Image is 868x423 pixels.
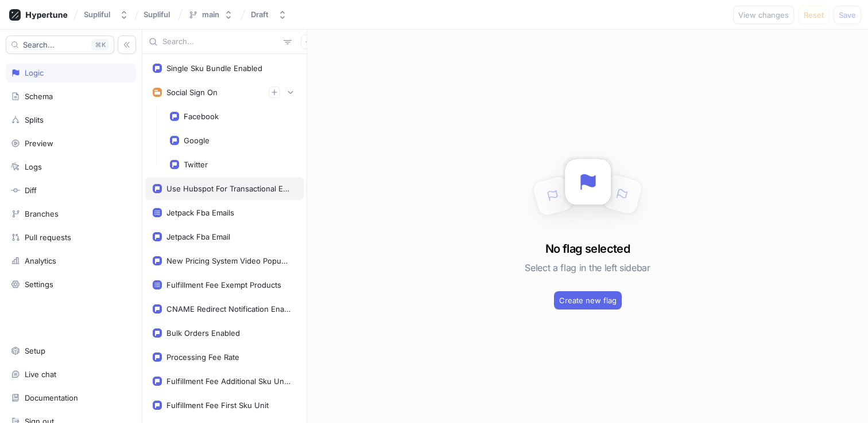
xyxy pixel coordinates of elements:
span: Save [839,11,856,18]
input: Search... [162,36,279,48]
div: main [202,10,219,19]
div: Google [184,136,210,145]
div: Logs [25,162,42,171]
div: Single Sku Bundle Enabled [166,64,262,73]
div: Logic [25,68,44,77]
div: Facebook [184,112,219,121]
div: Diff [25,186,37,195]
div: Preview [25,139,53,148]
button: View changes [733,6,794,24]
button: Search...K [6,36,114,54]
button: Create new flag [554,291,622,310]
div: Supliful [84,10,110,19]
h5: Select a flag in the left sidebar [525,257,650,278]
button: Supliful [79,5,133,24]
div: New Pricing System Video Popup Enabled [166,256,292,265]
span: Search... [23,41,55,48]
h3: No flag selected [545,240,630,257]
div: Documentation [25,393,78,402]
div: Setup [25,346,45,355]
div: Settings [25,280,53,289]
span: Create new flag [559,297,617,304]
div: Analytics [25,256,56,265]
div: Twitter [184,160,208,169]
div: Fulfillment Fee Additional Sku Units [166,377,292,386]
button: Save [834,6,861,24]
a: Documentation [6,388,136,408]
div: Pull requests [25,233,71,242]
span: View changes [738,11,789,18]
button: main [184,5,238,24]
div: CNAME Redirect Notification Enabled [166,304,292,314]
div: Jetpack Fba Emails [166,208,234,217]
div: Bulk Orders Enabled [166,328,240,338]
div: Social Sign On [166,88,218,97]
button: Draft [246,5,292,24]
div: Schema [25,92,53,101]
div: Draft [251,10,269,19]
div: Use Hubspot For Transactional Emails [166,184,292,193]
span: Reset [804,11,824,18]
div: Live chat [25,370,56,379]
span: Supliful [144,10,170,18]
div: Fulfillment Fee Exempt Products [166,280,281,289]
div: Processing Fee Rate [166,352,239,362]
div: Jetpack Fba Email [166,232,230,241]
div: Fulfillment Fee First Sku Unit [166,401,269,410]
button: Reset [799,6,829,24]
div: K [91,39,109,50]
div: Splits [25,115,44,124]
div: Branches [25,209,59,218]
